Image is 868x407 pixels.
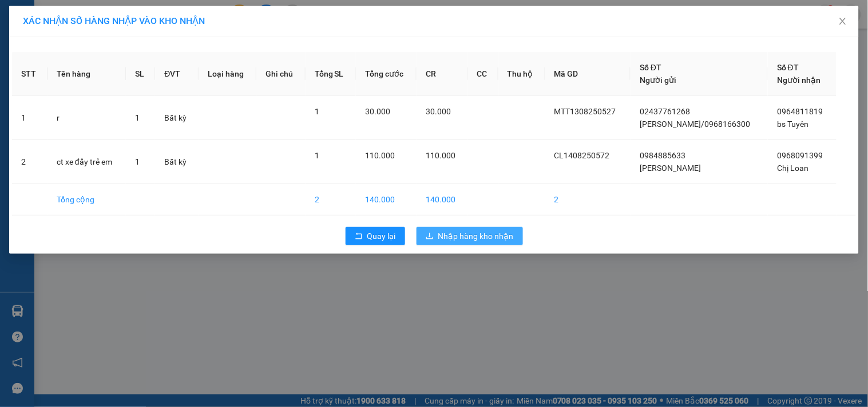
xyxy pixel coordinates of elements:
[346,227,405,245] button: rollbackQuay lại
[47,96,126,140] td: r
[640,163,701,173] span: [PERSON_NAME]
[640,151,685,160] span: 0984885633
[306,184,356,216] td: 2
[155,140,199,184] td: Bất kỳ
[356,184,417,216] td: 140.000
[777,163,808,173] span: Chị Loan
[640,75,676,85] span: Người gửi
[554,151,610,160] span: CL1408250572
[256,52,305,96] th: Ghi chú
[498,52,545,96] th: Thu hộ
[426,151,455,160] span: 110.000
[640,63,661,72] span: Số ĐT
[155,96,199,140] td: Bất kỳ
[12,96,47,140] td: 1
[426,232,434,241] span: download
[838,17,847,26] span: close
[47,184,126,216] td: Tổng cộng
[827,6,859,38] button: Close
[426,107,451,116] span: 30.000
[554,107,616,116] span: MTT1308250527
[640,119,750,129] span: [PERSON_NAME]/0968166300
[23,15,205,26] span: XÁC NHẬN SỐ HÀNG NHẬP VÀO KHO NHẬN
[417,52,468,96] th: CR
[545,52,631,96] th: Mã GD
[365,151,395,160] span: 110.000
[417,227,523,245] button: downloadNhập hàng kho nhận
[306,52,356,96] th: Tổng SL
[438,230,514,242] span: Nhập hàng kho nhận
[777,75,821,85] span: Người nhận
[199,52,256,96] th: Loại hàng
[315,151,319,160] span: 1
[126,52,155,96] th: SL
[135,157,140,166] span: 1
[417,184,468,216] td: 140.000
[777,119,808,129] span: bs Tuyên
[545,184,631,216] td: 2
[155,52,199,96] th: ĐVT
[777,151,823,160] span: 0968091399
[777,63,799,72] span: Số ĐT
[47,52,126,96] th: Tên hàng
[12,140,47,184] td: 2
[12,52,47,96] th: STT
[365,107,390,116] span: 30.000
[47,140,126,184] td: ct xe đẩy trẻ em
[777,107,823,116] span: 0964811819
[640,107,690,116] span: 02437761268
[367,230,396,242] span: Quay lại
[356,52,417,96] th: Tổng cước
[355,232,363,241] span: rollback
[315,107,319,116] span: 1
[135,113,140,122] span: 1
[468,52,498,96] th: CC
